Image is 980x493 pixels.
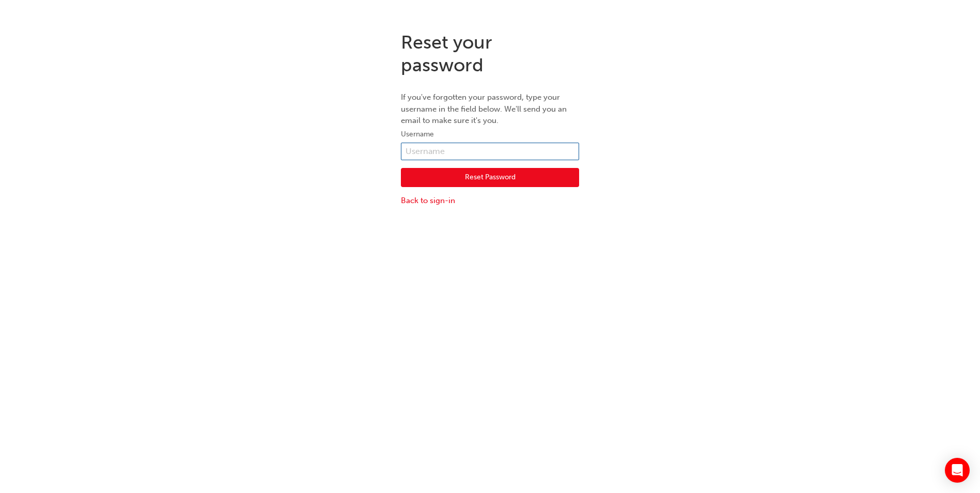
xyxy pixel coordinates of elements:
[401,128,579,141] label: Username
[401,168,579,188] button: Reset Password
[401,31,579,76] h1: Reset your password
[401,143,579,160] input: Username
[945,458,970,483] div: Open Intercom Messenger
[401,195,579,207] a: Back to sign-in
[401,91,579,127] p: If you've forgotten your password, type your username in the field below. We'll send you an email...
